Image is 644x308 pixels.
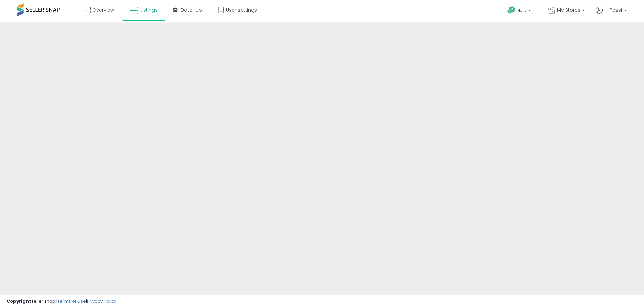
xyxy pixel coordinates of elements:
span: Help [517,8,526,13]
a: Privacy Policy [87,298,116,304]
span: Overview [92,7,114,13]
i: Get Help [507,6,516,14]
span: Hi Pessi [604,7,622,13]
a: Hi Pessi [596,7,627,22]
span: Listings [140,7,158,13]
span: My Stores [557,7,580,13]
a: Terms of Use [57,298,86,304]
div: seller snap | | [7,298,116,305]
strong: Copyright [7,298,31,304]
a: Help [502,1,538,22]
span: DataHub [181,7,202,13]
